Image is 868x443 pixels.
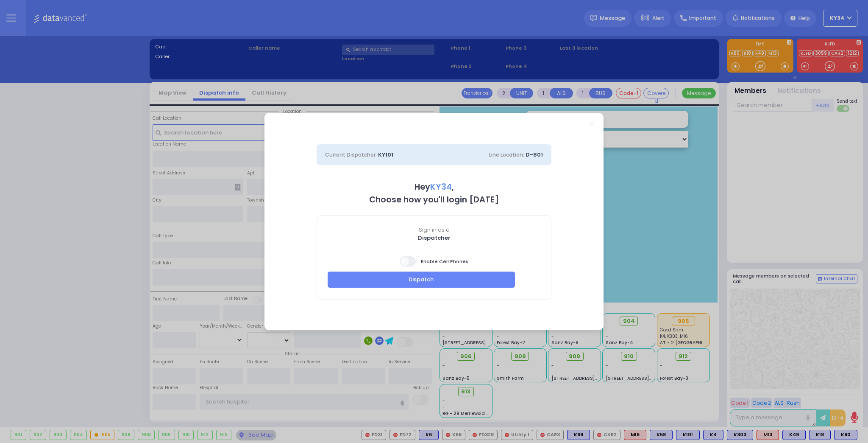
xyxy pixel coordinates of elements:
a: Close [589,121,594,126]
button: Dispatch [328,272,515,288]
span: D-801 [526,151,543,159]
span: Line Location: [489,151,524,158]
span: Sign in as a [317,226,551,234]
b: Dispatcher [418,234,451,242]
span: KY34 [430,181,452,193]
span: KY101 [378,151,393,159]
span: Current Dispatcher: [325,151,377,158]
b: Choose how you'll login [DATE] [369,194,499,205]
span: Enable Cell Phones [400,255,468,267]
b: Hey , [415,181,454,193]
